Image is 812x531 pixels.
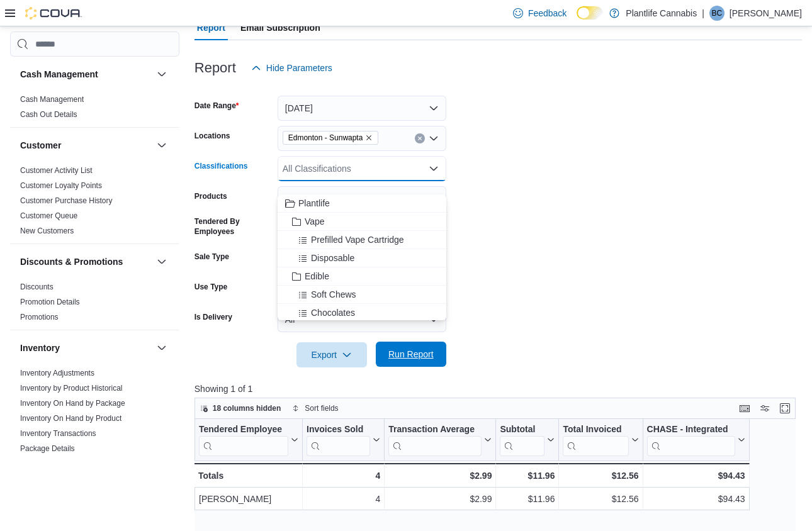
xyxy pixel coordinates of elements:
span: Edible [305,270,329,282]
h3: Customer [20,139,61,152]
div: Tendered Employee [199,424,288,436]
div: 4 [307,491,380,506]
span: Export [304,342,359,367]
div: Transaction Average [388,424,482,456]
div: Invoices Sold [307,424,370,436]
button: Open list of options [429,133,439,143]
span: Customer Activity List [20,165,93,176]
h3: Report [195,60,236,75]
div: Total Invoiced [563,424,628,456]
button: 18 columns hidden [195,401,286,416]
h3: Cash Management [20,68,98,81]
div: Subtotal [500,424,544,436]
div: Cash Management [10,92,179,127]
span: Inventory On Hand by Package [20,398,125,408]
label: Sale Type [195,252,229,262]
label: Locations [195,131,230,141]
a: Customer Purchase History [20,196,113,205]
button: Run Report [376,342,446,367]
button: Hide Parameters [246,55,337,81]
button: Subtotal [500,424,555,456]
span: Inventory Adjustments [20,368,94,378]
span: BC [712,6,723,21]
div: Transaction Average [388,424,482,436]
button: Clear input [415,133,425,143]
span: Package Details [20,444,75,454]
a: Cash Management [20,95,84,104]
button: Sort fields [287,401,343,416]
div: Total Invoiced [563,424,628,436]
div: Customer [10,163,179,243]
button: Display options [757,401,772,416]
span: Cash Management [20,94,84,104]
span: Customer Loyalty Points [20,181,102,191]
span: Promotions [20,312,59,322]
div: Discounts & Promotions [10,279,179,330]
a: Customer Queue [20,211,77,220]
a: Discounts [20,282,54,291]
div: $2.99 [388,491,492,506]
button: Discounts & Promotions [20,255,152,268]
button: Remove Edmonton - Sunwapta from selection in this group [365,134,373,142]
span: Promotion Details [20,297,80,307]
a: Inventory On Hand by Product [20,414,121,423]
a: Promotions [20,313,59,321]
button: Cash Management [154,67,169,82]
div: $94.43 [646,491,745,506]
span: Chocolates [311,306,355,319]
button: Customer [20,139,152,152]
button: Disposable [278,249,446,267]
button: Open list of options [429,194,439,204]
label: Is Delivery [195,312,232,322]
span: Sort fields [305,403,338,413]
p: Plantlife Cannabis [626,6,697,21]
button: Edible [278,267,446,286]
button: Inventory [20,342,152,354]
span: New Customers [20,226,74,236]
button: Invoices Sold [307,424,380,456]
button: Export [296,342,367,367]
span: Customer Purchase History [20,196,113,206]
span: Edmonton - Sunwapta [283,131,379,145]
a: New Customers [20,226,74,235]
span: Email Subscription [240,15,320,40]
span: Feedback [528,7,567,20]
button: Customer [154,138,169,153]
h3: Inventory [20,342,60,354]
button: Discounts & Promotions [154,254,169,269]
label: Date Range [195,101,239,111]
a: Promotion Details [20,298,80,306]
div: 4 [307,468,380,483]
span: Inventory by Product Historical [20,383,123,393]
span: Disposable [311,252,354,264]
a: Customer Loyalty Points [20,181,102,190]
button: Enter fullscreen [777,401,792,416]
label: Tendered By Employees [195,216,273,237]
button: [DATE] [278,96,446,121]
label: Products [195,191,227,201]
div: Tendered Employee [199,424,288,456]
a: Inventory On Hand by Package [20,399,125,408]
button: Inventory [154,340,169,355]
div: Beau Cadrin [709,6,725,21]
span: Plantlife [298,197,330,210]
div: $94.43 [646,468,745,483]
p: | [702,6,704,21]
span: Inventory Transactions [20,428,96,439]
div: $12.56 [563,491,638,506]
span: Cash Out Details [20,109,77,120]
span: Hide Parameters [266,62,332,74]
span: Customer Queue [20,211,77,221]
button: Total Invoiced [563,424,638,456]
span: Discounts [20,282,54,292]
a: Inventory Transactions [20,429,96,438]
div: $12.56 [563,468,638,483]
button: Tendered Employee [199,424,298,456]
button: CHASE - Integrated [646,424,745,456]
div: Totals [198,468,298,483]
button: Prefilled Vape Cartridge [278,231,446,249]
button: Close list of options [429,164,439,174]
span: 18 columns hidden [213,403,281,413]
span: Edmonton - Sunwapta [288,131,363,144]
a: Package Details [20,444,75,453]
